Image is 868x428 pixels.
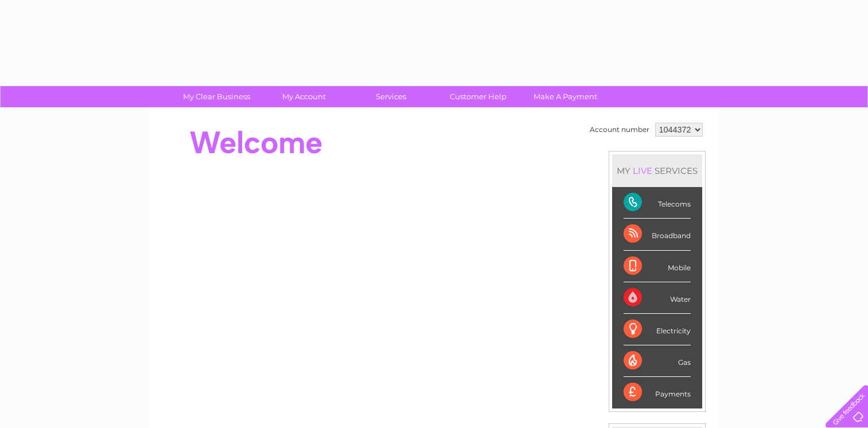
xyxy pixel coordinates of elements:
div: MY SERVICES [612,154,702,187]
div: Electricity [624,314,691,345]
div: LIVE [630,165,655,176]
div: Broadband [624,219,691,250]
a: Services [344,86,438,107]
div: Mobile [624,251,691,282]
a: My Account [256,86,351,107]
a: My Clear Business [169,86,264,107]
a: Customer Help [431,86,526,107]
div: Gas [624,345,691,377]
div: Water [624,282,691,314]
a: Make A Payment [518,86,613,107]
div: Payments [624,377,691,408]
td: Account number [587,120,652,139]
div: Telecoms [624,187,691,219]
